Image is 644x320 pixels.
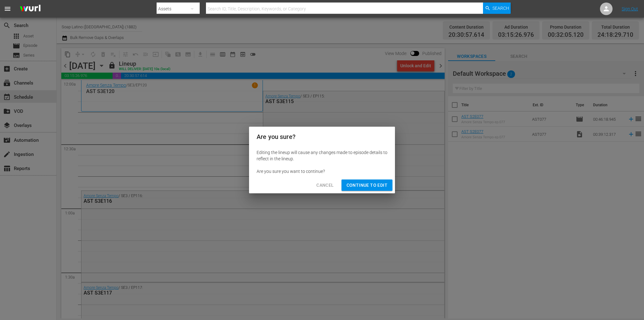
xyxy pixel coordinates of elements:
a: Sign Out [622,6,638,11]
span: Cancel [316,181,334,189]
div: Editing the lineup will cause any changes made to episode details to reflect in the lineup. [257,149,387,162]
img: ans4CAIJ8jUAAAAAAAAAAAAAAAAAAAAAAAAgQb4GAAAAAAAAAAAAAAAAAAAAAAAAJMjXAAAAAAAAAAAAAAAAAAAAAAAAgAT5G... [15,2,45,16]
span: Search [492,3,509,14]
button: Cancel [311,179,339,191]
button: Continue to Edit [341,179,392,191]
span: menu [4,5,11,13]
div: Are you sure you want to continue? [257,168,387,174]
h2: Are you sure? [257,132,387,142]
span: Continue to Edit [347,181,387,189]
